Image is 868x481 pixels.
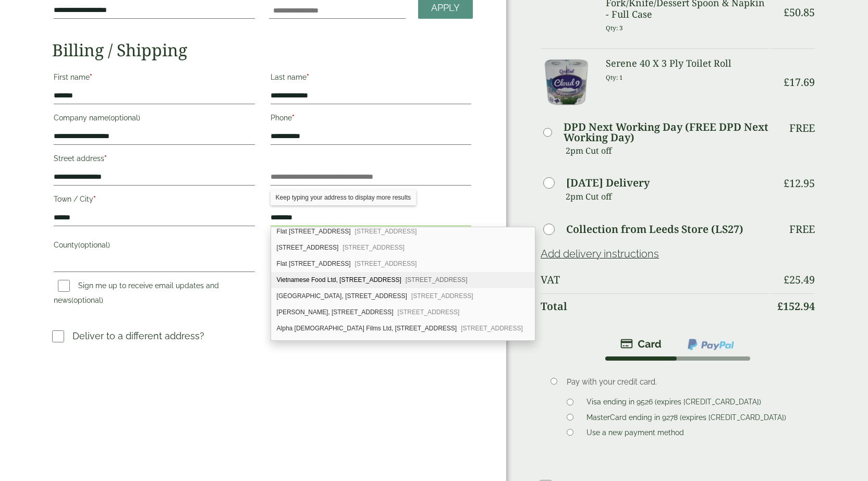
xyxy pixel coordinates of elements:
[566,189,770,204] p: 2pm Cut off
[271,110,472,128] label: Phone
[271,190,416,205] div: Keep typing your address to display more results
[292,114,295,122] abbr: required
[271,256,535,272] div: Flat 3, 27 Endell Street
[582,398,765,409] label: Visa ending in 9526 (expires [CREDIT_CARD_DATA])
[784,75,815,89] bdi: 17.69
[566,178,650,188] label: [DATE] Delivery
[431,2,460,14] span: Apply
[271,240,535,256] div: Flat 2, 27 Endell Street
[307,73,309,81] abbr: required
[789,223,815,236] p: Free
[606,58,770,69] h3: Serene 40 X 3 Ply Toilet Roll
[58,280,70,292] input: Sign me up to receive email updates and news(optional)
[90,73,92,81] abbr: required
[54,70,255,88] label: First name
[355,228,417,235] span: [STREET_ADDRESS]
[271,224,535,240] div: Flat 1, 27 Endell Street
[355,260,417,267] span: [STREET_ADDRESS]
[582,413,790,425] label: MasterCard ending in 9278 (expires [CREDIT_CARD_DATA])
[784,75,789,89] span: £
[606,73,623,81] small: Qty: 1
[687,338,735,351] img: ppcp-gateway.png
[271,337,535,353] div: Anita Sumner, 35 Endell Street
[271,288,535,304] div: Covent Garden Health Spa, 29 Endell Street
[620,338,662,350] img: stripe.png
[566,143,770,158] p: 2pm Cut off
[784,5,815,19] bdi: 50.85
[271,320,535,337] div: Alpha Male Films Ltd, 35 Endell Street
[54,238,255,255] label: County
[271,304,535,320] div: Bloch, 33 Endell Street
[541,267,770,292] th: VAT
[606,24,623,32] small: Qty: 3
[784,5,789,19] span: £
[789,122,815,134] p: Free
[398,309,460,316] span: [STREET_ADDRESS]
[104,154,107,163] abbr: required
[566,224,743,235] label: Collection from Leeds Store (LS27)
[54,110,255,128] label: Company name
[54,151,255,169] label: Street address
[777,299,783,313] span: £
[411,292,473,300] span: [STREET_ADDRESS]
[784,273,815,287] bdi: 25.49
[93,195,96,203] abbr: required
[461,325,523,332] span: [STREET_ADDRESS]
[777,299,815,313] bdi: 152.94
[71,296,103,304] span: (optional)
[271,272,535,288] div: Vietnamese Food Ltd, 27 Endell Street
[54,192,255,209] label: Town / City
[343,244,405,251] span: [STREET_ADDRESS]
[567,376,800,388] p: Pay with your credit card.
[582,428,688,440] label: Use a new payment method
[108,114,140,122] span: (optional)
[784,176,815,190] bdi: 12.95
[784,273,789,287] span: £
[271,70,472,88] label: Last name
[541,248,659,260] a: Add delivery instructions
[541,293,770,319] th: Total
[52,40,473,60] h2: Billing / Shipping
[54,281,219,307] label: Sign me up to receive email updates and news
[72,329,204,343] p: Deliver to a different address?
[784,176,789,190] span: £
[78,241,110,249] span: (optional)
[406,276,468,283] span: [STREET_ADDRESS]
[564,122,771,143] label: DPD Next Working Day (FREE DPD Next Working Day)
